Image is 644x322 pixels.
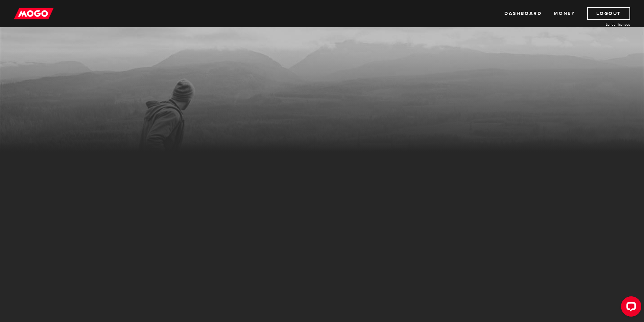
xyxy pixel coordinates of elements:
[554,7,575,20] a: Money
[504,7,542,20] a: Dashboard
[14,7,54,20] img: mogo_logo-11ee424be714fa7cbb0f0f49df9e16ec.png
[616,294,644,322] iframe: LiveChat chat widget
[579,22,630,27] a: Lender licences
[587,7,630,20] a: Logout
